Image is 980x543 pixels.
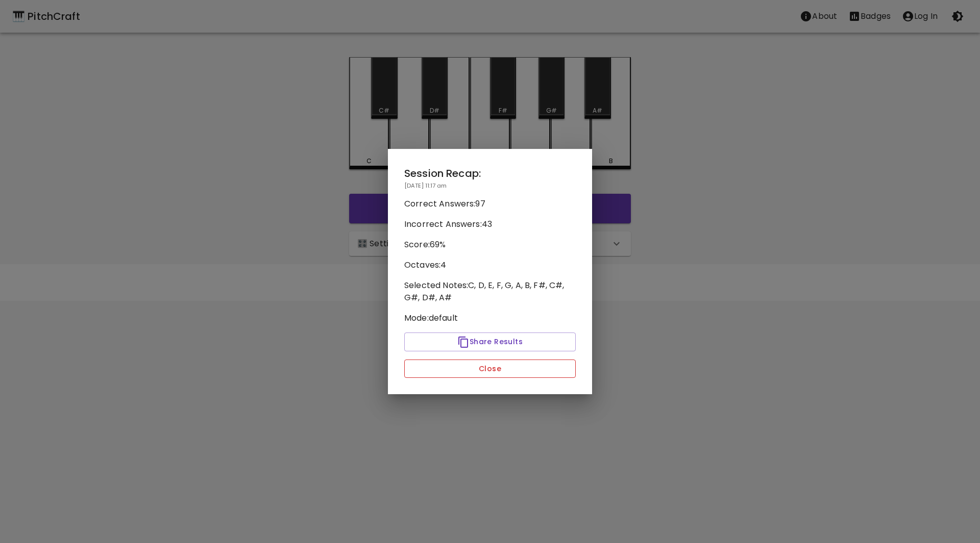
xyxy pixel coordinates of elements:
button: Share Results [404,332,576,351]
p: Mode: default [404,312,576,324]
h2: Session Recap: [404,165,576,182]
p: Selected Notes: C, D, E, F, G, A, B, F#, C#, G#, D#, A# [404,279,576,304]
p: Octaves: 4 [404,259,576,271]
p: [DATE] 11:17 am [404,182,576,190]
button: Close [404,359,576,378]
p: Score: 69 % [404,239,576,251]
p: Incorrect Answers: 43 [404,218,576,230]
p: Correct Answers: 97 [404,198,576,210]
